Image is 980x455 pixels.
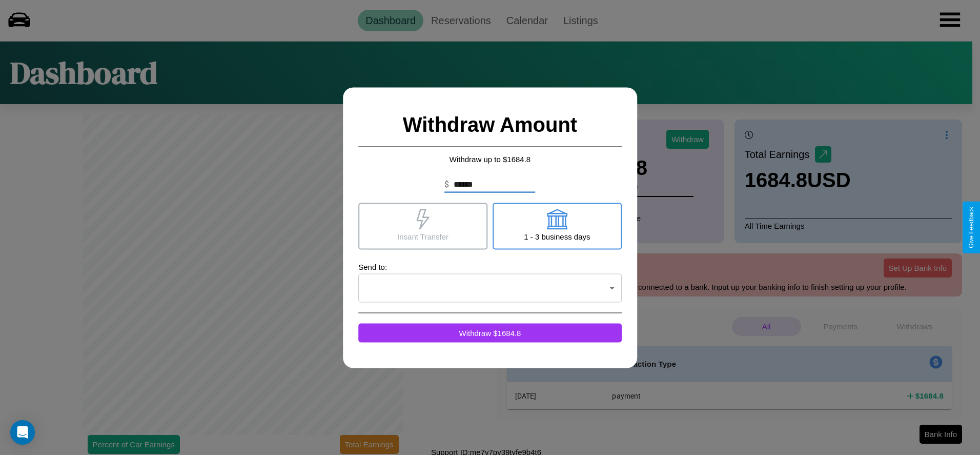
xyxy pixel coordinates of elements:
p: $ [444,178,449,190]
button: Withdraw $1684.8 [358,323,622,342]
div: Open Intercom Messenger [10,420,35,445]
p: Withdraw up to $ 1684.8 [358,152,622,166]
p: Send to: [358,260,622,273]
p: Insant Transfer [397,229,448,243]
h2: Withdraw Amount [358,103,622,147]
p: 1 - 3 business days [524,229,590,243]
div: Give Feedback [968,207,975,248]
